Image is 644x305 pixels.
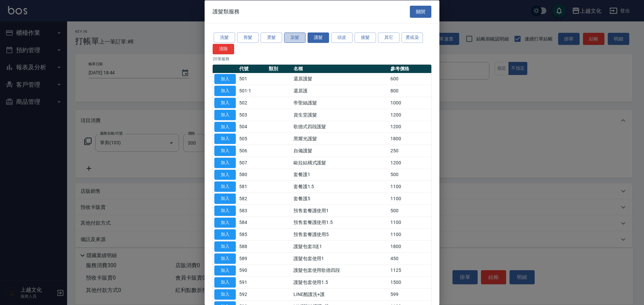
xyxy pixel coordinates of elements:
[237,217,267,229] td: 584
[237,64,267,73] th: 代號
[389,109,431,121] td: 1200
[378,32,399,43] button: 其它
[214,205,236,216] button: 加入
[389,133,431,145] td: 1800
[292,169,389,181] td: 套餐護1
[389,180,431,193] td: 1100
[292,252,389,264] td: 護髮包套使用1
[389,264,431,277] td: 1125
[389,121,431,133] td: 1200
[214,229,236,240] button: 加入
[292,64,389,73] th: 名稱
[389,205,431,217] td: 500
[355,32,376,43] button: 接髮
[284,32,306,43] button: 染髮
[214,277,236,288] button: 加入
[389,240,431,252] td: 1800
[292,205,389,217] td: 預售套餐護使用1
[389,64,431,73] th: 參考價格
[292,240,389,252] td: 護髮包套3送1
[389,73,431,85] td: 600
[213,8,239,15] span: 護髮類服務
[213,44,234,54] button: 清除
[237,193,267,205] td: 582
[237,32,259,43] button: 剪髮
[389,85,431,97] td: 800
[214,32,235,43] button: 洗髮
[292,180,389,193] td: 套餐護1.5
[214,181,236,192] button: 加入
[292,217,389,229] td: 預售套餐護使用1.5
[308,32,329,43] button: 護髮
[214,122,236,132] button: 加入
[214,134,236,144] button: 加入
[237,133,267,145] td: 505
[389,157,431,169] td: 1200
[237,252,267,264] td: 589
[292,133,389,145] td: 黑耀光護髮
[401,32,423,43] button: 燙或染
[213,56,431,62] p: 20 筆服務
[389,252,431,264] td: 450
[292,121,389,133] td: 歌德式四段護髮
[214,289,236,300] button: 加入
[237,180,267,193] td: 581
[292,97,389,109] td: 帝聖絲護髮
[237,157,267,169] td: 507
[237,228,267,240] td: 585
[214,157,236,168] button: 加入
[292,228,389,240] td: 預售套餐護使用5
[389,169,431,181] td: 500
[214,86,236,96] button: 加入
[237,240,267,252] td: 588
[292,288,389,300] td: LINE酷護洗+護
[214,109,236,120] button: 加入
[214,241,236,252] button: 加入
[389,228,431,240] td: 1100
[389,97,431,109] td: 1000
[292,73,389,85] td: 還原護髮
[237,264,267,277] td: 590
[410,5,431,18] button: 關閉
[292,157,389,169] td: 歐拉結構式護髮
[237,73,267,85] td: 501
[237,205,267,217] td: 583
[267,64,291,73] th: 類別
[389,276,431,288] td: 1500
[292,109,389,121] td: 資生堂護髮
[237,288,267,300] td: 592
[237,169,267,181] td: 580
[214,98,236,108] button: 加入
[389,217,431,229] td: 1100
[389,288,431,300] td: 599
[237,85,267,97] td: 501-1
[292,193,389,205] td: 套餐護5
[237,97,267,109] td: 502
[331,32,353,43] button: 頭皮
[292,85,389,97] td: 還原護
[292,264,389,277] td: 護髮包套使用歌德四段
[292,145,389,157] td: 自備護髮
[214,253,236,263] button: 加入
[214,74,236,84] button: 加入
[237,121,267,133] td: 504
[389,193,431,205] td: 1100
[214,146,236,156] button: 加入
[214,217,236,228] button: 加入
[389,145,431,157] td: 250
[214,194,236,204] button: 加入
[292,276,389,288] td: 護髮包套使用1.5
[237,145,267,157] td: 506
[237,109,267,121] td: 503
[214,169,236,180] button: 加入
[261,32,282,43] button: 燙髮
[214,265,236,276] button: 加入
[237,276,267,288] td: 591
